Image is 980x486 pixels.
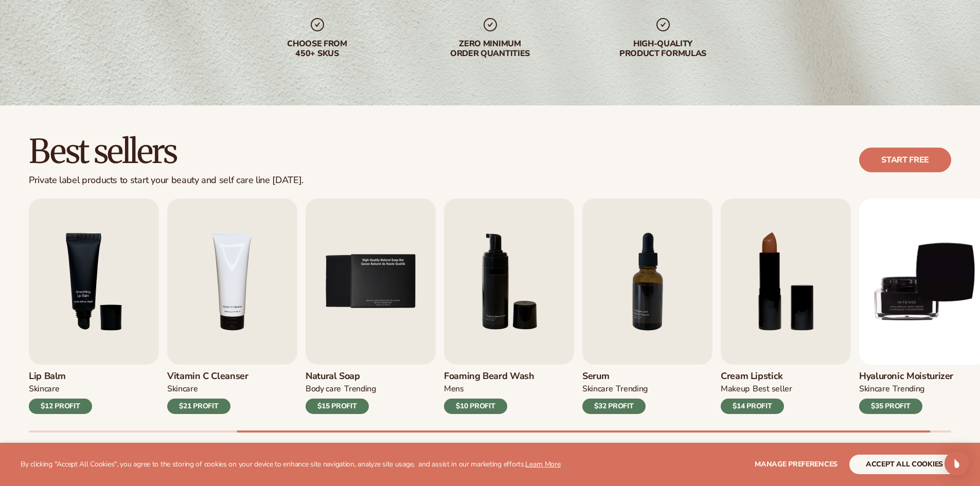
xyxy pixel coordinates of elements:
[306,199,436,414] a: 5 / 9
[344,384,376,394] div: TRENDING
[721,399,784,414] div: $14 PROFIT
[859,384,889,394] div: SKINCARE
[306,399,369,414] div: $15 PROFIT
[21,460,561,469] p: By clicking "Accept All Cookies", you agree to the storing of cookies on your device to enhance s...
[444,371,534,382] h3: Foaming beard wash
[721,371,792,382] h3: Cream Lipstick
[444,384,464,394] div: mens
[597,39,729,59] div: High-quality product formulas
[29,134,304,169] h2: Best sellers
[859,399,922,414] div: $35 PROFIT
[582,399,646,414] div: $32 PROFIT
[859,148,951,172] a: Start free
[582,384,613,394] div: SKINCARE
[29,175,304,186] div: Private label products to start your beauty and self care line [DATE].
[721,199,851,414] a: 8 / 9
[616,384,647,394] div: TRENDING
[29,371,92,382] h3: Lip Balm
[306,384,341,394] div: BODY Care
[167,384,198,394] div: Skincare
[252,39,383,59] div: Choose from 450+ Skus
[755,459,838,469] span: Manage preferences
[424,39,556,59] div: Zero minimum order quantities
[582,371,648,382] h3: Serum
[29,384,59,394] div: SKINCARE
[444,199,574,414] a: 6 / 9
[167,399,230,414] div: $21 PROFIT
[893,384,924,394] div: TRENDING
[945,451,969,476] div: Open Intercom Messenger
[859,371,953,382] h3: Hyaluronic moisturizer
[721,384,750,394] div: MAKEUP
[755,455,838,474] button: Manage preferences
[167,199,297,414] a: 4 / 9
[29,399,92,414] div: $12 PROFIT
[306,371,376,382] h3: Natural Soap
[753,384,792,394] div: BEST SELLER
[582,199,712,414] a: 7 / 9
[849,455,959,474] button: accept all cookies
[167,371,248,382] h3: Vitamin C Cleanser
[525,459,560,469] a: Learn More
[444,399,507,414] div: $10 PROFIT
[29,199,159,414] a: 3 / 9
